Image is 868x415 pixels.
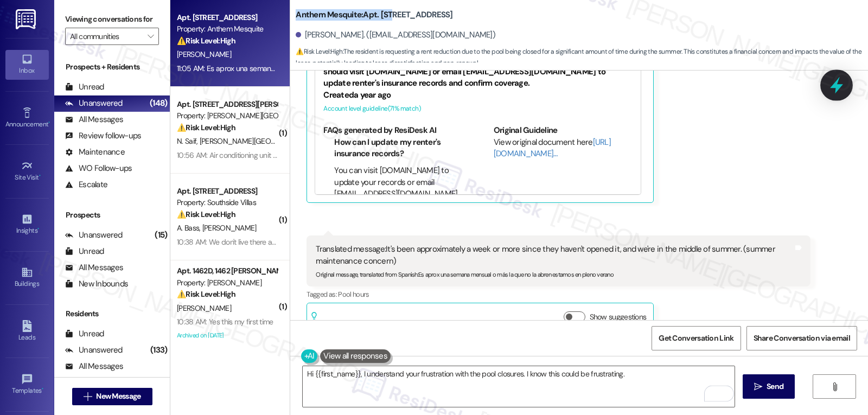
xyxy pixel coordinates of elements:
div: Unread [65,328,104,340]
div: WO Follow-ups [65,163,132,174]
span: • [42,385,43,393]
div: Property: Anthem Mesquite [177,23,277,35]
input: All communities [70,28,142,45]
div: Apt. [STREET_ADDRESS] [177,12,277,23]
span: • [48,119,50,126]
div: Apt. [STREET_ADDRESS] [177,186,277,197]
div: Property: Southside Villas [177,197,277,208]
span: N. Saif [177,136,200,146]
i:  [84,392,92,401]
span: • [37,225,39,233]
div: [PERSON_NAME]. ([EMAIL_ADDRESS][DOMAIN_NAME]) [296,29,495,41]
div: Created a year ago [323,90,633,101]
div: Archived on [DATE] [176,329,278,342]
span: [PERSON_NAME][GEOGRAPHIC_DATA] [200,136,323,146]
div: Prospects [54,209,170,221]
div: (15) [152,227,170,244]
div: New Inbounds [65,278,128,290]
i:  [148,32,154,41]
b: Original Guideline [494,125,558,136]
label: Show suggestions [590,311,647,323]
div: Unanswered [65,98,123,109]
strong: ⚠️ Risk Level: High [177,209,235,219]
div: Account level guideline ( 71 % match) [323,103,633,114]
label: Viewing conversations for [65,11,159,28]
a: Insights • [5,210,49,239]
span: : The resident is requesting a rent reduction due to the pool being closed for a significant amou... [296,46,868,69]
b: Anthem Mesquite: Apt. [STREET_ADDRESS] [296,9,452,21]
div: View original document here [494,137,633,160]
strong: ⚠️ Risk Level: High [177,123,235,132]
button: Send [743,374,795,399]
div: Escalate [65,179,107,190]
a: Leads [5,317,49,346]
div: Prospects + Residents [54,61,170,73]
span: [PERSON_NAME] [177,49,231,59]
div: Property: [PERSON_NAME] [177,277,277,289]
div: (148) [147,95,170,112]
span: New Message [96,391,141,402]
div: Translated message: It's been approximately a week or more since they haven't opened it, and we'r... [316,244,793,267]
div: All Messages [65,262,123,273]
sub: Original message, translated from Spanish : Es aprox una semana mensual o más la que no la abren ... [316,271,614,278]
i:  [831,382,839,391]
span: • [39,172,41,180]
div: All Messages [65,361,123,372]
span: Get Conversation Link [659,333,733,344]
button: New Message [72,388,152,405]
button: Get Conversation Link [652,326,741,350]
div: Related guidelines [310,311,373,331]
span: Share Conversation via email [754,333,850,344]
span: Pool hours [338,290,369,299]
b: FAQs generated by ResiDesk AI [323,125,436,136]
button: Share Conversation via email [746,326,857,350]
a: Buildings [5,263,49,292]
div: Unanswered [65,229,123,241]
div: Maintenance [65,146,125,158]
strong: ⚠️ Risk Level: High [177,36,235,46]
li: How can I update my renter's insurance records? [334,137,463,160]
span: [PERSON_NAME] [177,303,231,313]
span: A. Bass [177,223,202,233]
span: [PERSON_NAME] [202,223,257,233]
div: 11:05 AM: Es aprox una semana mensual o más la que no la abren estamos en pleno verano [177,63,464,73]
div: Unanswered [65,344,123,356]
div: Apt. [STREET_ADDRESS][PERSON_NAME] [177,99,277,110]
div: Unread [65,246,104,257]
div: Apt. 1462D, 1462 [PERSON_NAME] [177,265,277,277]
div: Unread [65,81,104,93]
div: (133) [148,342,170,359]
li: You can visit [DOMAIN_NAME] to update your records or email [EMAIL_ADDRESS][DOMAIN_NAME] for help. [334,165,463,212]
div: Tagged as: [307,286,810,302]
div: All Messages [65,114,123,125]
a: Inbox [5,50,49,79]
a: Site Visit • [5,157,49,186]
div: Review follow-ups [65,130,141,142]
div: Residents [54,308,170,320]
a: [URL][DOMAIN_NAME]… [494,137,611,159]
textarea: To enrich screen reader interactions, please activate Accessibility in Grammarly extension settings [303,366,735,407]
strong: ⚠️ Risk Level: High [296,47,342,56]
img: ResiDesk Logo [16,9,38,29]
div: 10:38 AM: Yes this my first time [177,317,273,327]
i:  [754,382,762,391]
a: Templates • [5,370,49,399]
div: Property: [PERSON_NAME][GEOGRAPHIC_DATA] [177,110,277,122]
strong: ⚠️ Risk Level: High [177,289,235,299]
span: Send [767,381,783,392]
